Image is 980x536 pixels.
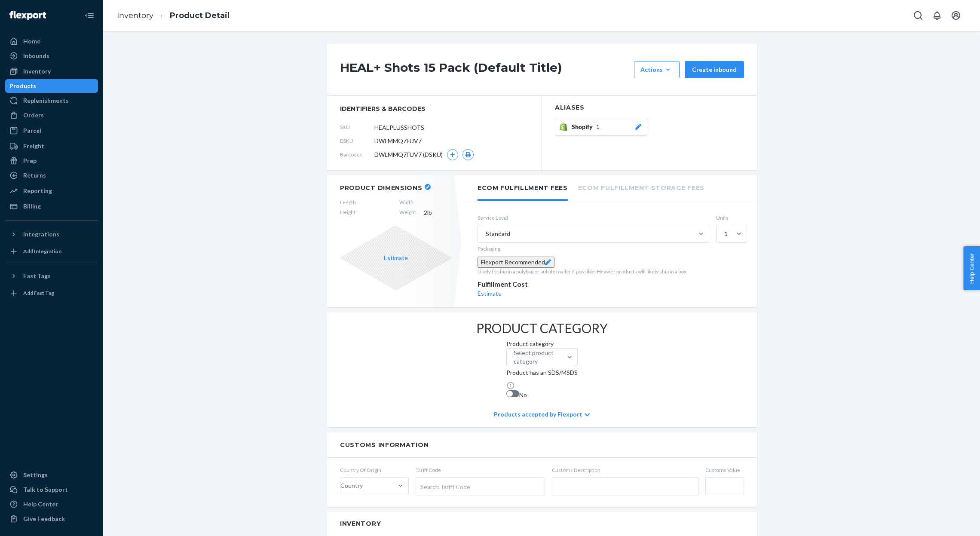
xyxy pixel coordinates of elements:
[23,67,51,76] div: Inventory
[705,477,744,494] input: Customs Value
[494,401,590,427] div: Products accepted by Flexport
[340,208,356,217] span: Height
[555,104,744,111] h2: Aliases
[485,230,486,238] input: Standard
[928,7,946,24] button: Open notifications
[5,154,98,168] a: Prep
[476,321,608,335] h2: PRODUCT CATEGORY
[340,481,363,490] div: Country
[685,61,744,78] button: Create inbound
[9,11,46,20] img: Flexport logo
[5,184,98,198] a: Reporting
[340,151,374,158] span: Barcodes
[340,466,409,474] span: Country Of Origin
[5,94,98,107] a: Replenishments
[23,37,40,46] div: Home
[20,6,38,14] span: Chat
[23,142,44,150] div: Freight
[23,126,41,135] div: Parcel
[506,368,578,377] p: Product has an SDS/MSDS
[340,123,374,131] span: SKU
[374,137,422,145] span: DWLMMQ7FUV7
[5,108,98,122] a: Orders
[23,500,58,508] div: Help Center
[5,227,98,241] button: Integrations
[486,230,510,238] div: Standard
[81,7,98,24] button: Close Navigation
[5,34,98,48] a: Home
[478,214,709,221] label: Service Level
[110,3,236,28] ol: breadcrumbs
[23,202,41,211] div: Billing
[506,340,578,348] p: Product category
[705,466,744,474] span: Customs Value
[478,290,502,297] a: Estimate
[399,199,416,206] span: Width
[578,175,704,199] li: Ecom Fulfillment Storage Fees
[23,230,59,239] div: Integrations
[416,466,545,474] span: Tariff Code
[723,230,724,238] input: 1
[340,521,744,527] h2: Inventory
[5,49,98,63] a: Inbounds
[117,11,153,20] a: Inventory
[340,104,529,113] span: identifiers & barcodes
[399,208,416,217] span: Weight
[5,512,98,526] button: Give Feedback
[340,137,374,144] span: DSKU
[23,471,48,479] div: Settings
[23,171,46,180] div: Returns
[478,279,744,289] div: Fulfillment Cost
[23,289,54,297] div: Add Fast Tag
[340,441,744,449] h2: Customs Information
[963,246,980,290] button: Help Center
[947,7,965,24] button: Open account menu
[5,245,98,258] a: Add Integration
[478,268,744,275] p: Likely to ship in a polybag or bubble mailer if possible. Heavier products will likely ship in a ...
[416,478,545,496] div: Search Tariff Code
[634,61,680,78] button: Actions
[5,286,98,300] a: Add Fast Tag
[5,139,98,153] a: Freight
[374,150,443,159] span: DWLMMQ7FUV7 (DSKU)
[23,515,65,523] div: Give Feedback
[23,187,52,195] div: Reporting
[340,61,630,78] h1: HEAL+ Shots 15 Pack (Default Title)
[555,118,647,136] button: Shopify1
[910,7,927,24] button: Open Search Box
[5,64,98,78] a: Inventory
[23,272,51,280] div: Fast Tags
[23,96,69,105] div: Replenishments
[23,52,49,60] div: Inbounds
[340,199,356,206] span: Length
[5,124,98,138] a: Parcel
[5,168,98,182] a: Returns
[5,199,98,213] a: Billing
[5,79,98,93] a: Products
[5,483,98,496] button: Talk to Support
[478,245,744,252] p: Packaging
[514,349,562,366] div: Select product category
[716,214,744,221] label: Units
[596,123,600,131] span: 1
[478,257,554,268] button: Flexport Recommended
[9,82,36,90] div: Products
[5,269,98,283] button: Fast Tags
[552,466,698,474] span: Customs Description
[5,468,98,482] a: Settings
[572,123,596,131] span: Shopify
[384,254,408,262] button: Estimate
[478,175,568,201] li: Ecom Fulfillment Fees
[340,184,423,192] h2: Product Dimensions
[724,230,728,238] div: 1
[170,11,230,20] a: Product Detail
[640,65,673,74] div: Actions
[5,497,98,511] a: Help Center
[519,391,527,398] span: No
[23,111,44,119] div: Orders
[424,208,452,217] span: 2 lb
[23,248,61,255] div: Add Integration
[23,485,68,494] div: Talk to Support
[23,156,37,165] div: Prep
